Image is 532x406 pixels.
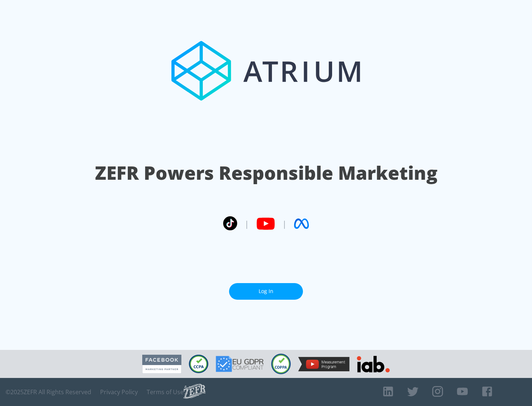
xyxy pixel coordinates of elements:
a: Terms of Use [147,388,184,396]
img: CCPA Compliant [189,355,208,373]
a: Log In [229,283,303,300]
img: GDPR Compliant [216,356,264,372]
img: IAB [357,356,390,372]
span: | [282,218,287,229]
h1: ZEFR Powers Responsible Marketing [95,160,437,186]
span: © 2025 ZEFR All Rights Reserved [6,388,91,396]
img: YouTube Measurement Program [298,357,349,371]
img: Facebook Marketing Partner [142,355,181,374]
span: | [245,218,249,229]
img: COPPA Compliant [271,354,291,374]
a: Privacy Policy [100,388,138,396]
